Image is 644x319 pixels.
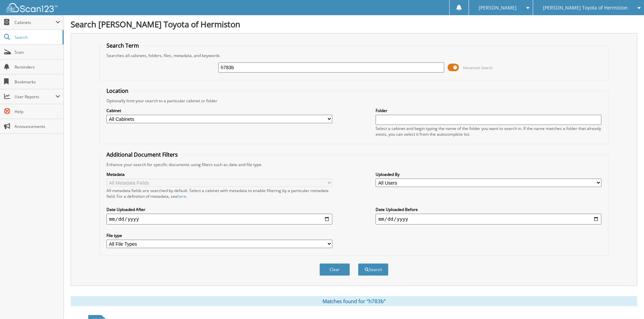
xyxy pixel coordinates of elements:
[15,34,59,40] span: Search
[103,53,605,58] div: Searches all cabinets, folders, files, metadata, and keywords
[479,6,517,10] span: [PERSON_NAME]
[463,65,493,70] span: Advanced Search
[103,87,132,95] legend: Location
[103,98,605,104] div: Optionally limit your search to a particular cabinet or folder
[15,64,60,70] span: Reminders
[15,124,60,129] span: Announcements
[71,296,637,306] div: Matches found for "h783b"
[15,94,55,100] span: User Reports
[376,207,601,212] label: Date Uploaded Before
[376,171,601,177] label: Uploaded By
[106,233,332,238] label: File type
[376,214,601,224] input: end
[15,109,60,114] span: Help
[376,108,601,113] label: Folder
[106,108,332,113] label: Cabinet
[358,263,388,276] button: Search
[106,188,332,199] div: All metadata fields are searched by default. Select a cabinet with metadata to enable filtering b...
[106,171,332,177] label: Metadata
[106,214,332,224] input: start
[15,49,60,55] span: Scan
[177,193,186,199] a: here
[103,162,605,167] div: Enhance your search for specific documents using filters such as date and file type.
[319,263,350,276] button: Clear
[103,151,181,158] legend: Additional Document Filters
[15,20,55,25] span: Cabinets
[7,3,57,12] img: scan123-logo-white.svg
[15,79,60,85] span: Bookmarks
[71,19,637,30] h1: Search [PERSON_NAME] Toyota of Hermiston
[543,6,628,10] span: [PERSON_NAME] Toyota of Hermiston
[103,42,142,49] legend: Search Term
[376,126,601,137] div: Select a cabinet and begin typing the name of the folder you want to search in. If the name match...
[106,207,332,212] label: Date Uploaded After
